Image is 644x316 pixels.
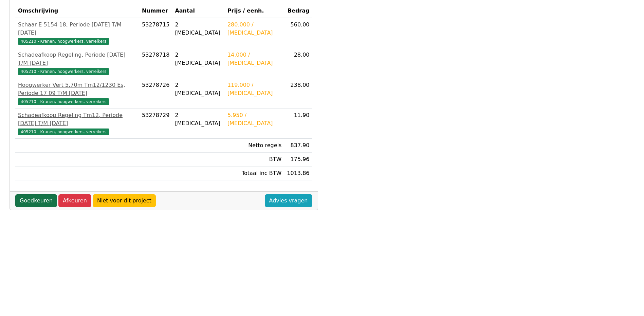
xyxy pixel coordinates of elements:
div: 2 [MEDICAL_DATA] [175,21,222,37]
div: Schaar E 5154 18, Periode [DATE] T/M [DATE] [18,21,136,37]
span: 405210 - Kranen, hoogwerkers, verreikers [18,98,109,105]
div: 14.000 / [MEDICAL_DATA] [227,51,281,67]
td: 28.00 [284,48,312,78]
div: 119.000 / [MEDICAL_DATA] [227,81,281,97]
td: 53278718 [139,48,172,78]
a: Schadeafkoop Regeling Tm12, Periode [DATE] T/M [DATE]405210 - Kranen, hoogwerkers, verreikers [18,111,136,136]
div: 2 [MEDICAL_DATA] [175,81,222,97]
th: Nummer [139,4,172,18]
span: 405210 - Kranen, hoogwerkers, verreikers [18,38,109,45]
td: 53278726 [139,78,172,108]
td: BTW [225,153,284,166]
td: 11.90 [284,108,312,139]
td: 53278729 [139,108,172,139]
td: Netto regels [225,139,284,153]
th: Prijs / eenh. [225,4,284,18]
a: Niet voor dit project [93,194,156,207]
td: 837.90 [284,139,312,153]
div: Hoogwerker Vert 5.70m Tm12/1230 Es, Periode 17 09 T/M [DATE] [18,81,136,97]
div: 2 [MEDICAL_DATA] [175,111,222,127]
span: 405210 - Kranen, hoogwerkers, verreikers [18,129,109,135]
div: 280.000 / [MEDICAL_DATA] [227,21,281,37]
td: 175.96 [284,153,312,166]
th: Bedrag [284,4,312,18]
td: 1013.86 [284,166,312,180]
div: Schadeafkoop Regeling, Periode [DATE] T/M [DATE] [18,51,136,67]
div: 2 [MEDICAL_DATA] [175,51,222,67]
a: Schaar E 5154 18, Periode [DATE] T/M [DATE]405210 - Kranen, hoogwerkers, verreikers [18,21,136,45]
a: Hoogwerker Vert 5.70m Tm12/1230 Es, Periode 17 09 T/M [DATE]405210 - Kranen, hoogwerkers, verreikers [18,81,136,105]
td: Totaal inc BTW [225,166,284,180]
a: Afkeuren [58,194,91,207]
span: 405210 - Kranen, hoogwerkers, verreikers [18,68,109,75]
th: Omschrijving [15,4,139,18]
div: Schadeafkoop Regeling Tm12, Periode [DATE] T/M [DATE] [18,111,136,127]
a: Advies vragen [265,194,312,207]
div: 5.950 / [MEDICAL_DATA] [227,111,281,127]
a: Goedkeuren [15,194,57,207]
a: Schadeafkoop Regeling, Periode [DATE] T/M [DATE]405210 - Kranen, hoogwerkers, verreikers [18,51,136,75]
td: 560.00 [284,18,312,48]
td: 53278715 [139,18,172,48]
td: 238.00 [284,78,312,108]
th: Aantal [172,4,224,18]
